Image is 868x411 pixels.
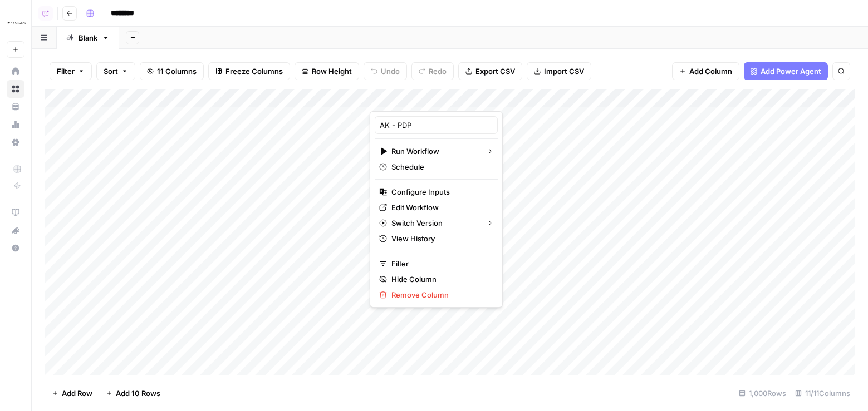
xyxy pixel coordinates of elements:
button: Row Height [295,62,359,80]
span: Edit Workflow [391,202,489,213]
span: Freeze Columns [225,66,283,77]
button: Export CSV [458,62,522,80]
div: Blank [79,32,97,43]
button: What's new? [7,221,24,239]
span: Schedule [391,161,489,172]
img: WHP Global Logo [7,13,27,33]
span: Add Power Agent [761,66,821,77]
button: Add Row [45,384,99,402]
span: View History [391,233,489,244]
button: Help + Support [7,239,24,257]
span: Sort [104,66,118,77]
a: AirOps Academy [7,204,24,221]
span: Filter [57,66,75,77]
span: Redo [429,66,447,77]
span: Add Column [689,66,732,77]
div: 1,000 Rows [734,384,791,402]
div: 11/11 Columns [791,384,855,402]
a: Home [7,62,24,80]
button: Workspace: WHP Global [7,9,24,37]
button: Sort [96,62,135,80]
button: Add Column [672,62,739,80]
span: Undo [381,66,400,77]
a: Your Data [7,98,24,116]
span: Add 10 Rows [116,388,160,399]
button: Freeze Columns [208,62,290,80]
a: Blank [57,27,119,49]
button: Import CSV [527,62,591,80]
span: Remove Column [391,289,489,300]
span: Export CSV [475,66,515,77]
button: Add Power Agent [744,62,828,80]
a: Usage [7,116,24,133]
a: Browse [7,80,24,98]
span: 11 Columns [157,66,197,77]
button: Filter [50,62,92,80]
span: Filter [391,258,489,269]
button: Add 10 Rows [99,384,167,402]
div: What's new? [7,222,24,239]
button: Undo [364,62,407,80]
span: Hide Column [391,274,489,285]
span: Switch Version [391,217,478,229]
button: 11 Columns [140,62,204,80]
span: Add Row [62,388,92,399]
span: Row Height [312,66,352,77]
button: Redo [411,62,454,80]
span: Import CSV [544,66,584,77]
span: Run Workflow [391,146,478,157]
span: Configure Inputs [391,186,489,197]
a: Settings [7,133,24,151]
